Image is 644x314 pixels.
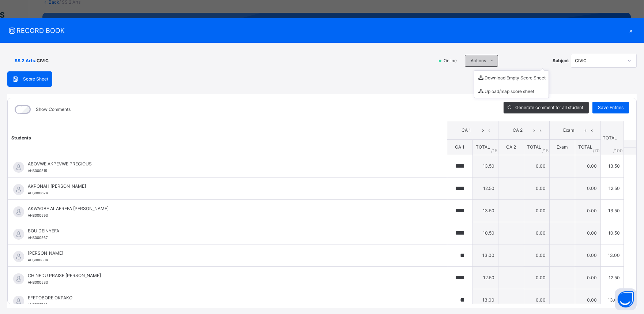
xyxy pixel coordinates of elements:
[504,127,531,134] span: CA 2
[575,289,600,311] td: 0.00
[474,71,549,84] li: dropdown-list-item-text-0
[600,289,624,311] td: 13.00
[28,169,47,173] span: AHS000515
[28,258,48,262] span: AHS000804
[600,121,624,155] th: TOTAL
[453,127,480,134] span: CA 1
[7,26,626,35] span: RECORD BOOK
[557,144,568,150] span: Exam
[13,162,24,173] img: default.svg
[575,222,600,244] td: 0.00
[524,244,549,266] td: 0.00
[472,266,498,289] td: 12.50
[527,144,541,150] span: TOTAL
[28,295,430,301] span: EFETOBORE OKPAKO
[524,177,549,199] td: 0.00
[13,251,24,262] img: default.svg
[28,272,430,279] span: CHINEDU PRAISE [PERSON_NAME]
[443,57,461,64] span: Online
[600,266,624,289] td: 12.50
[600,244,624,266] td: 13.00
[626,26,637,35] div: ×
[37,57,49,64] span: CIVIC
[542,147,549,154] span: / 15
[28,303,47,307] span: AHS000744
[524,222,549,244] td: 0.00
[36,106,71,113] label: Show Comments
[455,144,464,150] span: CA 1
[553,57,569,64] span: Subject
[524,266,549,289] td: 0.00
[472,177,498,199] td: 12.50
[524,155,549,177] td: 0.00
[11,135,31,141] span: Students
[575,57,623,64] div: CIVIC
[13,184,24,195] img: default.svg
[491,147,497,154] span: / 15
[506,144,516,150] span: CA 2
[28,191,48,195] span: AHS000624
[555,127,583,134] span: Exam
[471,57,486,64] span: Actions
[524,289,549,311] td: 0.00
[575,199,600,222] td: 0.00
[575,244,600,266] td: 0.00
[13,296,24,307] img: default.svg
[593,147,600,154] span: / 70
[28,228,430,234] span: BOU DEINYEFA
[13,229,24,240] img: default.svg
[615,288,637,310] button: Open asap
[575,266,600,289] td: 0.00
[524,199,549,222] td: 0.00
[28,250,430,257] span: [PERSON_NAME]
[578,144,592,150] span: TOTAL
[28,280,48,284] span: AHS000533
[474,84,549,98] li: dropdown-list-item-text-1
[472,199,498,222] td: 13.50
[600,199,624,222] td: 13.50
[28,205,430,212] span: AKWAGBE ALAEREFA [PERSON_NAME]
[575,155,600,177] td: 0.00
[472,155,498,177] td: 13.50
[600,155,624,177] td: 13.50
[28,236,48,240] span: AHS000567
[515,104,583,111] span: Generate comment for all student
[613,147,623,154] span: /100
[23,76,48,82] span: Score Sheet
[472,289,498,311] td: 13.00
[13,273,24,284] img: default.svg
[15,57,37,64] span: SS 2 Arts :
[28,213,48,217] span: AHS000593
[13,206,24,217] img: default.svg
[28,183,430,190] span: AKPONAH [PERSON_NAME]
[600,222,624,244] td: 10.50
[472,222,498,244] td: 10.50
[575,177,600,199] td: 0.00
[28,161,430,167] span: ABOVWE AKPEVWE PRECIOUS
[598,104,624,111] span: Save Entries
[600,177,624,199] td: 12.50
[472,244,498,266] td: 13.00
[476,144,490,150] span: TOTAL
